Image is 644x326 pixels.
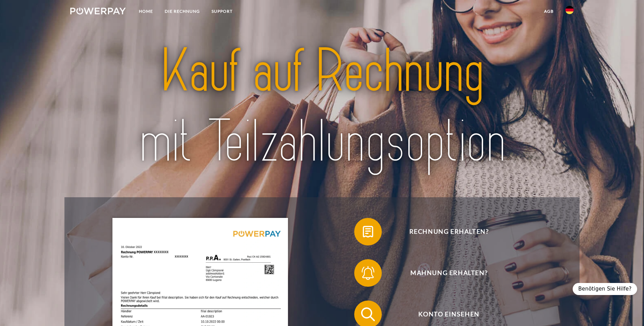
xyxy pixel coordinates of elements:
button: Rechnung erhalten? [354,218,533,245]
img: logo-powerpay-white.svg [70,8,126,14]
div: Benötigen Sie Hilfe? [573,283,637,295]
img: qb_bell.svg [359,264,377,282]
span: Rechnung erhalten? [365,218,533,245]
img: qb_search.svg [359,306,377,323]
button: Mahnung erhalten? [354,259,533,287]
img: title-powerpay_de.svg [95,33,549,180]
img: qb_bill.svg [359,223,377,240]
img: de [565,6,574,14]
a: SUPPORT [206,5,238,18]
a: DIE RECHNUNG [159,5,206,18]
a: agb [538,5,560,18]
span: Mahnung erhalten? [365,259,533,287]
a: Home [133,5,159,18]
